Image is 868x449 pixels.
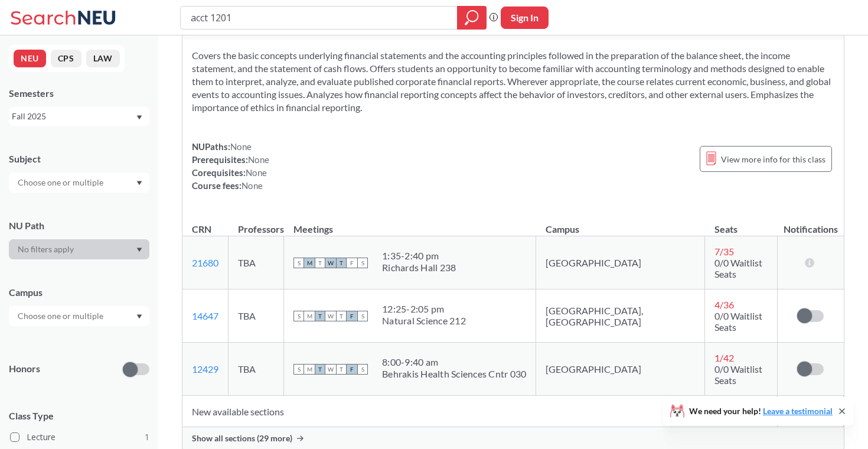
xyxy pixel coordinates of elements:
p: Honors [9,362,40,376]
span: F [347,258,357,268]
button: Sign In [501,6,549,29]
span: None [242,180,263,191]
span: S [357,258,368,268]
div: CRN [192,223,211,236]
div: NUPaths: Prerequisites: Corequisites: Course fees: [192,140,269,192]
td: TBA [229,289,284,343]
input: Class, professor, course number, "phrase" [190,8,449,28]
span: T [336,311,347,321]
svg: Dropdown arrow [136,181,142,186]
span: 1 / 42 [714,352,734,363]
div: 1:35 - 2:40 pm [382,250,456,262]
span: None [248,154,269,165]
a: 14647 [192,310,218,321]
span: F [347,364,357,375]
th: Campus [536,211,705,236]
td: [GEOGRAPHIC_DATA] [536,343,705,396]
a: 12429 [192,363,218,375]
span: T [336,258,347,268]
div: 12:25 - 2:05 pm [382,303,466,315]
button: LAW [86,50,120,67]
svg: Dropdown arrow [136,248,142,252]
td: [GEOGRAPHIC_DATA] [536,236,705,289]
span: S [293,311,304,321]
span: W [325,364,336,375]
span: 0/0 Waitlist Seats [714,363,762,386]
span: 1 [145,431,149,444]
span: S [293,364,304,375]
div: 8:00 - 9:40 am [382,356,526,368]
th: Professors [229,211,284,236]
span: None [246,167,267,178]
div: Dropdown arrow [9,306,149,326]
span: 0/0 Waitlist Seats [714,310,762,333]
input: Choose one or multiple [12,309,111,323]
span: S [357,364,368,375]
svg: Dropdown arrow [136,314,142,319]
span: S [357,311,368,321]
div: Fall 2025Dropdown arrow [9,107,149,126]
a: Leave a testimonial [763,406,833,416]
div: Dropdown arrow [9,239,149,259]
span: M [304,258,315,268]
div: Fall 2025 [12,110,135,123]
button: CPS [51,50,81,67]
span: We need your help! [689,407,833,415]
span: View more info for this class [721,152,825,167]
span: T [315,311,325,321]
span: T [336,364,347,375]
span: 7 / 35 [714,246,734,257]
svg: magnifying glass [465,9,479,26]
div: Natural Science 212 [382,315,466,327]
td: TBA [229,343,284,396]
span: Show all sections (29 more) [192,433,292,444]
input: Choose one or multiple [12,175,111,190]
div: NU Path [9,219,149,232]
span: T [315,258,325,268]
div: Dropdown arrow [9,173,149,193]
th: Meetings [284,211,536,236]
label: Lecture [10,430,149,445]
section: Covers the basic concepts underlying financial statements and the accounting principles followed ... [192,49,834,114]
span: S [293,258,304,268]
th: Seats [705,211,778,236]
td: TBA [229,236,284,289]
div: Subject [9,152,149,165]
span: 4 / 36 [714,299,734,310]
th: Notifications [778,211,844,236]
span: M [304,364,315,375]
a: 21680 [192,257,218,268]
span: 0/0 Waitlist Seats [714,257,762,279]
svg: Dropdown arrow [136,115,142,120]
span: W [325,258,336,268]
td: New available sections [182,396,778,427]
span: W [325,311,336,321]
span: Class Type [9,409,149,422]
button: NEU [14,50,46,67]
div: Campus [9,286,149,299]
div: Richards Hall 238 [382,262,456,274]
div: Behrakis Health Sciences Cntr 030 [382,368,526,380]
td: [GEOGRAPHIC_DATA], [GEOGRAPHIC_DATA] [536,289,705,343]
span: T [315,364,325,375]
span: F [347,311,357,321]
span: M [304,311,315,321]
div: Semesters [9,87,149,100]
span: None [230,141,252,152]
div: magnifying glass [457,6,487,30]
